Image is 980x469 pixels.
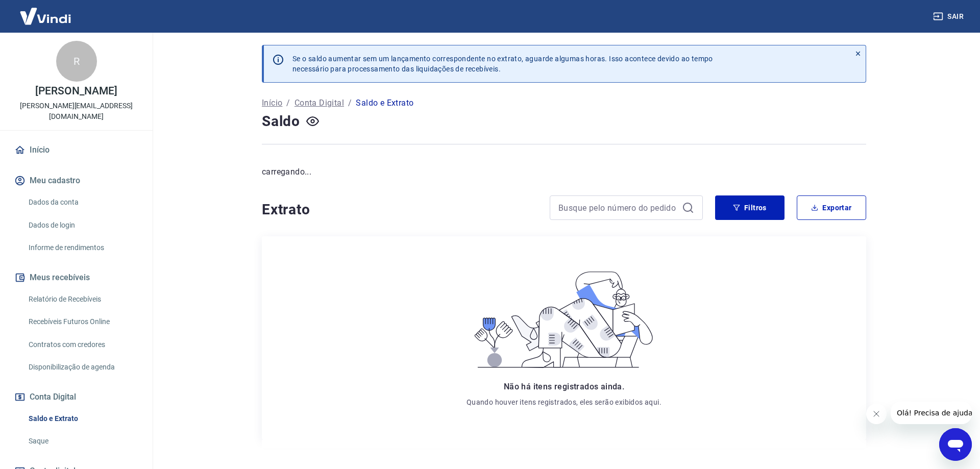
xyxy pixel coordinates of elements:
p: Saldo e Extrato [356,97,413,109]
a: Dados da conta [24,192,140,213]
a: Relatório de Recebíveis [24,289,140,310]
p: [PERSON_NAME][EMAIL_ADDRESS][DOMAIN_NAME] [8,101,144,122]
p: carregando... [262,166,866,178]
a: Saldo e Extrato [24,408,140,429]
button: Conta Digital [12,386,140,408]
a: Recebíveis Futuros Online [24,311,140,332]
h4: Saldo [262,111,300,132]
button: Filtros [715,195,785,220]
button: Sair [931,7,968,26]
h4: Extrato [262,200,537,220]
iframe: Fechar mensagem [866,404,887,424]
p: [PERSON_NAME] [35,86,117,96]
img: Vindi [12,1,79,32]
span: Olá! Precisa de ajuda? [6,7,86,15]
button: Meus recebíveis [12,266,140,289]
p: / [286,97,290,109]
button: Exportar [797,195,866,220]
a: Contratos com credores [24,334,140,355]
input: Busque pelo número do pedido [558,200,678,215]
a: Saque [24,431,140,452]
a: Informe de rendimentos [24,237,140,258]
button: Meu cadastro [12,169,140,192]
a: Dados de login [24,215,140,236]
a: Disponibilização de agenda [24,357,140,378]
iframe: Mensagem da empresa [891,402,972,424]
div: R [56,41,97,82]
span: Não há itens registrados ainda. [504,382,624,391]
a: Conta Digital [295,97,344,109]
a: Início [12,139,140,161]
p: / [348,97,352,109]
a: Início [262,97,282,109]
p: Se o saldo aumentar sem um lançamento correspondente no extrato, aguarde algumas horas. Isso acon... [292,54,713,74]
p: Quando houver itens registrados, eles serão exibidos aqui. [467,397,661,407]
iframe: Botão para abrir a janela de mensagens [939,428,972,461]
